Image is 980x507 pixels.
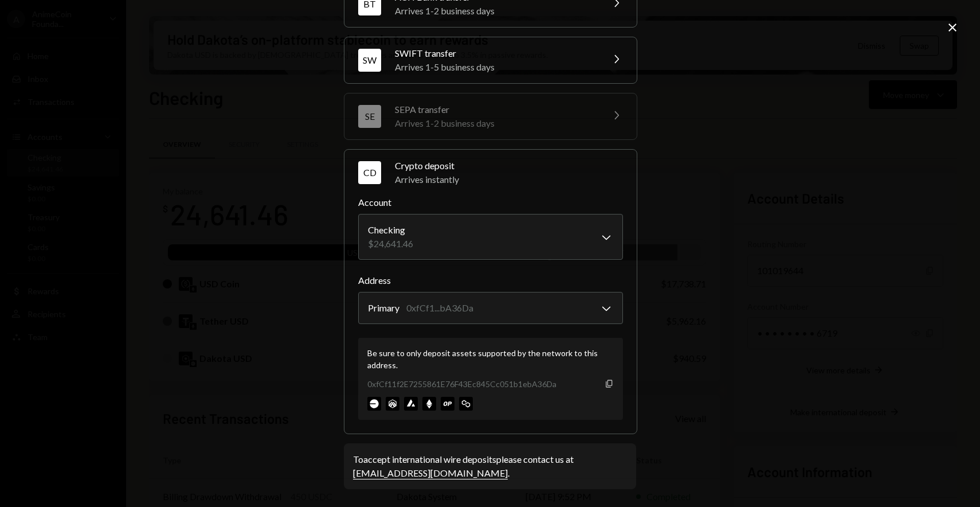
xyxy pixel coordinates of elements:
img: optimism-mainnet [441,397,454,411]
img: arbitrum-mainnet [386,397,399,411]
div: SWIFT transfer [395,46,595,60]
div: Arrives 1-2 business days [395,4,595,18]
div: SEPA transfer [395,103,595,116]
div: SW [358,49,381,72]
div: Arrives 1-5 business days [395,60,595,74]
img: base-mainnet [367,397,381,411]
div: SE [358,105,381,128]
img: avalanche-mainnet [404,397,418,411]
button: CDCrypto depositArrives instantly [344,150,637,196]
div: 0xfCf1...bA36Da [406,301,473,315]
img: ethereum-mainnet [422,397,436,411]
div: 0xfCf11f2E7255861E76F43Ec845Cc051b1ebA36Da [367,378,556,390]
div: To accept international wire deposits please contact us at . [353,453,627,480]
img: polygon-mainnet [459,397,473,411]
div: CDCrypto depositArrives instantly [358,196,623,420]
button: Account [358,214,623,260]
button: SWSWIFT transferArrives 1-5 business days [344,37,637,83]
div: Be sure to only deposit assets supported by the network to this address. [367,347,614,371]
a: [EMAIL_ADDRESS][DOMAIN_NAME] [353,467,508,479]
div: Arrives 1-2 business days [395,116,595,130]
label: Account [358,196,623,209]
div: Crypto deposit [395,159,623,173]
button: Address [358,292,623,324]
label: Address [358,274,623,287]
button: SESEPA transferArrives 1-2 business days [344,93,637,139]
div: Arrives instantly [395,173,623,186]
div: CD [358,161,381,184]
